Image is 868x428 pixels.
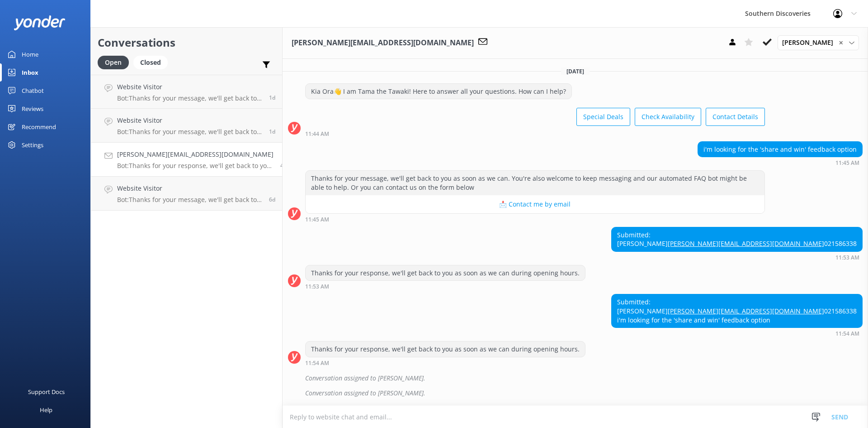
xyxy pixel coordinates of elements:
[292,37,474,49] h3: [PERSON_NAME][EMAIL_ADDRESS][DOMAIN_NAME]
[305,284,329,289] strong: 11:53 AM
[117,162,274,170] p: Bot: Thanks for your response, we'll get back to you as soon as we can during opening hours.
[635,108,701,126] button: Check Availability
[306,195,764,213] button: 📩 Contact me by email
[839,38,843,47] span: ✕
[117,128,262,136] p: Bot: Thanks for your message, we'll get back to you as soon as we can. You're also welcome to kee...
[305,360,585,366] div: Aug 23 2025 11:54am (UTC +12:00) Pacific/Auckland
[305,216,765,222] div: Aug 23 2025 11:45am (UTC +12:00) Pacific/Auckland
[305,131,329,137] strong: 11:44 AM
[668,307,824,315] a: [PERSON_NAME][EMAIL_ADDRESS][DOMAIN_NAME]
[305,130,765,137] div: Aug 23 2025 11:44am (UTC +12:00) Pacific/Auckland
[117,94,262,102] p: Bot: Thanks for your message, we'll get back to you as soon as we can. You're also welcome to kee...
[706,108,765,126] button: Contact Details
[305,385,863,401] div: Conversation assigned to [PERSON_NAME].
[91,75,282,109] a: Website VisitorBot:Thanks for your message, we'll get back to you as soon as we can. You're also ...
[269,196,275,203] span: Aug 20 2025 11:53pm (UTC +12:00) Pacific/Auckland
[91,143,282,177] a: [PERSON_NAME][EMAIL_ADDRESS][DOMAIN_NAME]Bot:Thanks for your response, we'll get back to you as s...
[612,227,862,251] div: Submitted: [PERSON_NAME] 021586338
[22,45,38,63] div: Home
[698,142,862,157] div: i'm looking for the 'share and win' feedback option
[778,35,859,50] div: Assign User
[98,57,133,67] a: Open
[782,38,839,48] span: [PERSON_NAME]
[306,265,585,281] div: Thanks for your response, we'll get back to you as soon as we can during opening hours.
[288,370,863,386] div: 2025-08-23T01:08:14.859
[288,385,863,401] div: 2025-08-23T01:08:27.566
[22,100,43,118] div: Reviews
[306,341,585,357] div: Thanks for your response, we'll get back to you as soon as we can during opening hours.
[91,177,282,211] a: Website VisitorBot:Thanks for your message, we'll get back to you as soon as we can. You're also ...
[698,159,863,166] div: Aug 23 2025 11:45am (UTC +12:00) Pacific/Auckland
[22,63,38,82] div: Inbox
[28,383,65,401] div: Support Docs
[14,15,66,30] img: yonder-white-logo.png
[306,171,764,195] div: Thanks for your message, we'll get back to you as soon as we can. You're also welcome to keep mes...
[668,239,824,248] a: [PERSON_NAME][EMAIL_ADDRESS][DOMAIN_NAME]
[117,82,262,92] h4: Website Visitor
[98,56,129,69] div: Open
[91,109,282,143] a: Website VisitorBot:Thanks for your message, we'll get back to you as soon as we can. You're also ...
[835,255,859,260] strong: 11:53 AM
[306,84,571,99] div: Kia Ora👋 I am Tama the Tawaki! Here to answer all your questions. How can I help?
[611,330,863,337] div: Aug 23 2025 11:54am (UTC +12:00) Pacific/Auckland
[22,136,43,154] div: Settings
[40,401,52,419] div: Help
[133,57,172,67] a: Closed
[280,162,287,169] span: Aug 23 2025 11:54am (UTC +12:00) Pacific/Auckland
[305,361,329,366] strong: 11:54 AM
[117,183,262,193] h4: Website Visitor
[117,115,262,125] h4: Website Visitor
[269,94,275,101] span: Aug 26 2025 03:45am (UTC +12:00) Pacific/Auckland
[22,82,44,100] div: Chatbot
[117,149,274,159] h4: [PERSON_NAME][EMAIL_ADDRESS][DOMAIN_NAME]
[133,56,168,69] div: Closed
[561,67,590,75] span: [DATE]
[305,370,863,386] div: Conversation assigned to [PERSON_NAME].
[269,128,275,135] span: Aug 26 2025 12:42am (UTC +12:00) Pacific/Auckland
[611,254,863,260] div: Aug 23 2025 11:53am (UTC +12:00) Pacific/Auckland
[98,34,275,51] h2: Conversations
[117,196,262,204] p: Bot: Thanks for your message, we'll get back to you as soon as we can. You're also welcome to kee...
[22,118,56,136] div: Recommend
[305,283,585,289] div: Aug 23 2025 11:53am (UTC +12:00) Pacific/Auckland
[576,108,630,126] button: Special Deals
[305,217,329,222] strong: 11:45 AM
[835,331,859,337] strong: 11:54 AM
[612,294,862,327] div: Submitted: [PERSON_NAME] 021586338 i'm looking for the 'share and win' feedback option
[835,160,859,166] strong: 11:45 AM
